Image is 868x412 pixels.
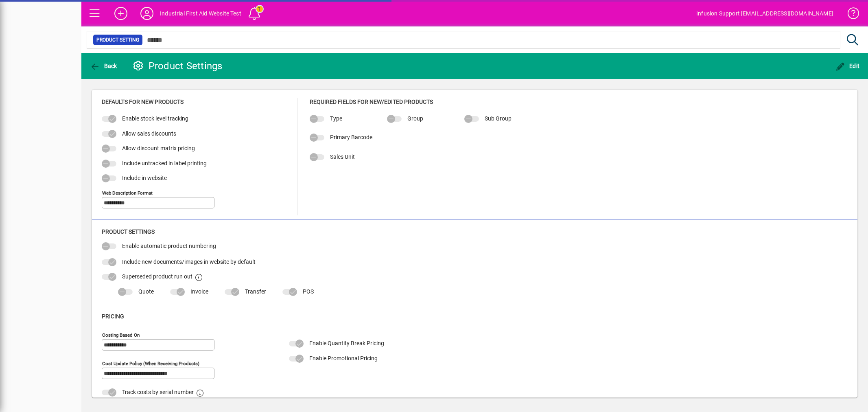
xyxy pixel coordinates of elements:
[122,160,207,167] span: Include untracked in label printing
[122,175,167,181] span: Include in website
[245,288,266,295] span: Transfer
[102,99,184,105] span: Defaults for new products
[102,332,140,338] mat-label: Costing Based on
[330,153,355,160] span: Sales Unit
[122,145,195,151] span: Allow discount matrix pricing
[88,59,119,73] button: Back
[102,313,124,320] span: Pricing
[108,6,134,21] button: Add
[122,115,188,122] span: Enable stock level tracking
[330,115,342,122] span: Type
[132,59,223,72] div: Product Settings
[303,288,314,295] span: POS
[407,115,423,122] span: Group
[842,2,858,28] a: Knowledge Base
[833,59,862,73] button: Edit
[122,273,192,280] span: Superseded product run out
[122,259,256,265] span: Include new documents/images in website by default
[96,36,139,44] span: Product Setting
[138,288,154,295] span: Quote
[102,190,153,195] mat-label: Web Description Format
[90,63,117,69] span: Back
[485,115,512,122] span: Sub Group
[835,63,860,69] span: Edit
[122,389,194,395] span: Track costs by serial number
[310,99,433,105] span: Required Fields for New/Edited Products
[160,7,241,20] div: Industrial First Aid Website Test
[122,243,216,249] span: Enable automatic product numbering
[134,6,160,21] button: Profile
[309,340,384,346] span: Enable Quantity Break Pricing
[81,59,126,73] app-page-header-button: Back
[309,355,378,362] span: Enable Promotional Pricing
[190,288,208,295] span: Invoice
[330,134,372,140] span: Primary Barcode
[696,7,833,20] div: Infusion Support [EMAIL_ADDRESS][DOMAIN_NAME]
[122,130,176,137] span: Allow sales discounts
[102,228,155,235] span: Product Settings
[102,361,199,366] mat-label: Cost Update Policy (when receiving products)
